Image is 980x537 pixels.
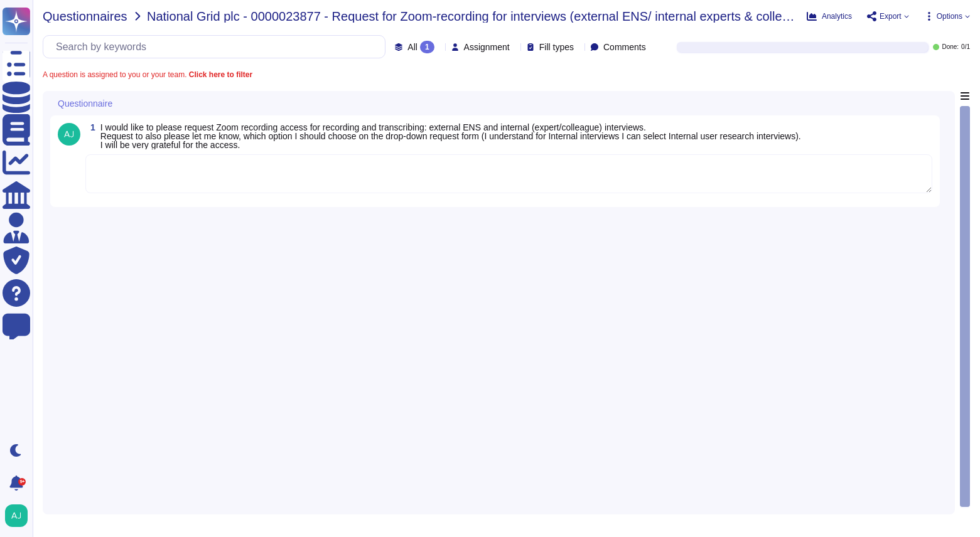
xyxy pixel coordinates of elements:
button: Analytics [807,11,852,21]
span: Analytics [822,13,852,20]
span: Done: [942,44,959,50]
span: Questionnaires [43,10,127,23]
span: Assignment [464,43,510,51]
img: user [5,504,28,527]
span: National Grid plc - 0000023877 - Request for Zoom-recording for interviews (external ENS/ interna... [147,10,797,23]
span: Fill types [539,43,574,51]
span: Comments [603,43,646,51]
b: Click here to filter [186,70,252,79]
span: Questionnaire [58,99,112,108]
div: 9+ [18,478,26,486]
button: user [3,502,36,529]
div: 1 [420,41,434,53]
span: 1 [85,123,95,132]
img: user [58,123,80,146]
span: I would like to please request Zoom recording access for recording and transcribing: external ENS... [100,122,801,150]
span: Options [937,13,962,20]
input: Search by keywords [50,36,385,58]
span: 0 / 1 [961,44,970,50]
span: A question is assigned to you or your team. [43,71,252,78]
span: Export [880,13,902,20]
span: All [407,43,417,51]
